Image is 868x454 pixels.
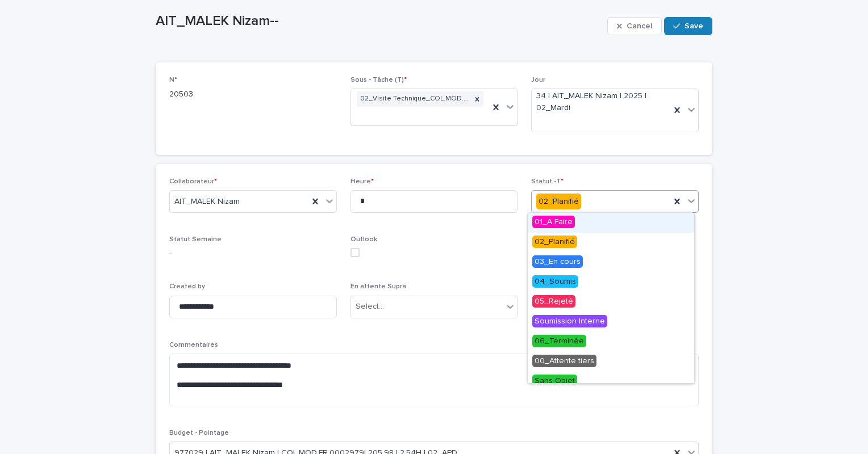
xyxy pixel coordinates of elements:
[627,22,652,30] span: Cancel
[532,255,583,268] span: 03_En cours
[532,275,578,288] span: 04_Soumis
[532,216,575,228] span: 01_A Faire
[664,17,712,35] button: Save
[169,236,222,243] span: Statut Semaine
[532,355,596,367] span: 00_Attente tiers
[528,312,694,332] div: Soumission Interne
[350,283,406,290] span: En attente Supra
[528,372,694,392] div: Sans Objet
[528,332,694,352] div: 06_Terminée
[169,89,337,100] p: 20503
[528,213,694,233] div: 01_A Faire
[532,315,607,327] span: Soumission Interne
[169,178,217,185] span: Collaborateur
[350,178,374,185] span: Heure
[528,292,694,312] div: 05_Rejeté
[532,375,577,387] span: Sans Objet
[350,236,377,243] span: Outlook
[531,178,564,185] span: Statut -T
[528,272,694,292] div: 04_Soumis
[169,248,337,260] p: -
[532,236,577,248] span: 02_Planifié
[607,17,662,35] button: Cancel
[685,22,703,30] span: Save
[350,77,407,83] span: Sous - Tâche (T)
[528,253,694,272] div: 03_En cours
[174,196,240,208] span: AIT_MALEK Nizam
[169,342,218,348] span: Commentaires
[169,430,229,436] span: Budget - Pointage
[357,91,471,107] div: 02_Visite Technique_COL.MOD.FR.0002979
[169,77,177,83] span: N°
[536,90,666,114] span: 34 | AIT_MALEK Nizam | 2025 | 02_Mardi
[156,13,603,30] p: AIT_MALEK Nizam--
[356,301,384,313] div: Select...
[536,194,581,210] div: 02_Planifié
[532,295,575,308] span: 05_Rejeté
[528,352,694,372] div: 00_Attente tiers
[532,335,586,347] span: 06_Terminée
[528,233,694,253] div: 02_Planifié
[531,77,545,83] span: Jour
[169,283,205,290] span: Created by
